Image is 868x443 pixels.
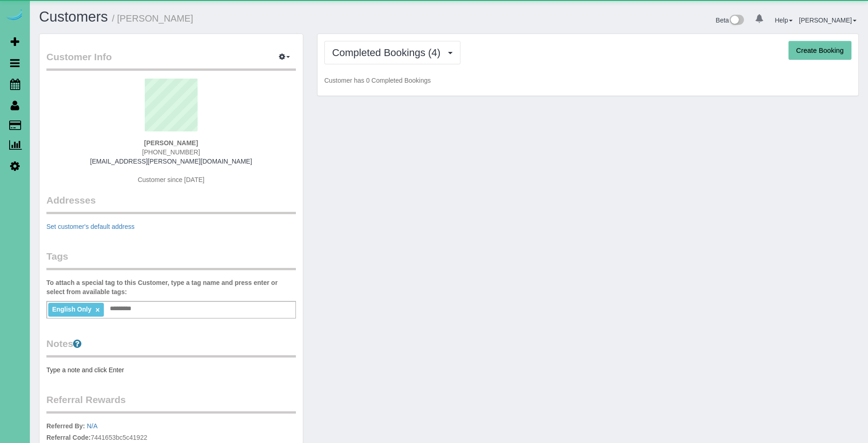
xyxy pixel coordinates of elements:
button: Create Booking [789,41,851,60]
a: Set customer's default address [46,223,135,230]
button: Completed Bookings (4) [324,41,460,64]
pre: Type a note and click Enter [46,365,296,375]
legend: Customer Info [46,50,296,71]
label: To attach a special tag to this Customer, type a tag name and press enter or select from availabl... [46,278,296,296]
a: [EMAIL_ADDRESS][PERSON_NAME][DOMAIN_NAME] [90,158,252,165]
span: [PHONE_NUMBER] [142,148,200,156]
legend: Notes [46,337,296,358]
small: / [PERSON_NAME] [112,13,193,23]
label: Referred By: [46,421,85,431]
p: Customer has 0 Completed Bookings [324,76,851,85]
legend: Referral Rewards [46,393,296,414]
a: Customers [39,9,108,25]
a: [PERSON_NAME] [799,17,857,24]
span: Customer since [DATE] [138,176,204,183]
a: Beta [716,17,744,24]
a: Help [775,17,793,24]
label: Referral Code: [46,433,91,442]
a: N/A [87,422,97,430]
a: × [96,306,100,314]
img: New interface [729,15,744,27]
img: Automaid Logo [6,9,24,22]
strong: [PERSON_NAME] [144,139,198,147]
span: Completed Bookings (4) [332,47,445,58]
legend: Tags [46,250,296,270]
span: English Only [52,306,91,313]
